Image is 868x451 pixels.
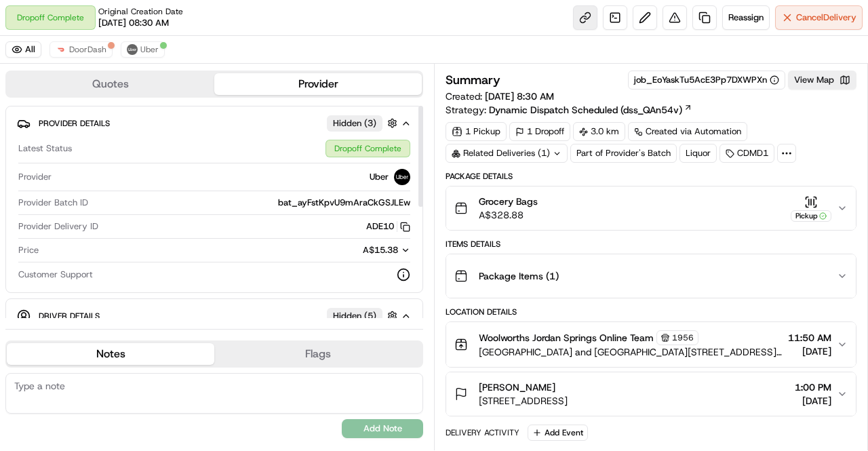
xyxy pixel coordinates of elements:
span: [DATE] 08:30 AM [98,17,169,29]
span: Driver Details [39,311,100,321]
span: Uber [370,171,389,183]
span: [STREET_ADDRESS] [479,394,568,408]
span: Grocery Bags [479,195,538,208]
span: [GEOGRAPHIC_DATA] and [GEOGRAPHIC_DATA][STREET_ADDRESS][GEOGRAPHIC_DATA] [479,345,783,359]
button: Hidden (5) [327,307,401,324]
button: ADE10 [366,220,410,233]
div: Pickup [791,210,831,222]
span: 11:50 AM [788,331,831,345]
button: Hidden (3) [327,115,401,132]
span: Provider [18,171,52,183]
span: Original Creation Date [98,6,183,17]
h3: Summary [446,74,500,86]
img: doordash_logo_v2.png [56,44,66,55]
span: Price [18,244,39,256]
img: uber-new-logo.jpeg [127,44,138,55]
button: Reassign [722,5,770,30]
a: Dynamic Dispatch Scheduled (dss_QAn54v) [489,103,692,117]
span: [DATE] [795,394,831,408]
button: Notes [7,343,214,365]
span: Latest Status [18,142,72,155]
button: Grocery BagsA$328.88Pickup [446,187,856,230]
button: Package Items (1) [446,254,856,298]
span: Created: [446,90,554,103]
span: DoorDash [69,44,106,55]
span: [PERSON_NAME] [479,380,555,394]
button: Pickup [791,195,831,222]
button: View Map [788,71,856,90]
div: 3.0 km [573,122,625,141]
div: Location Details [446,307,856,317]
span: Provider Delivery ID [18,220,98,233]
span: 1:00 PM [795,380,831,394]
span: Uber [140,44,159,55]
span: [DATE] 8:30 AM [485,90,554,102]
span: 1956 [672,332,694,343]
button: Driver DetailsHidden (5) [17,305,412,327]
div: Strategy: [446,103,692,117]
span: Hidden ( 5 ) [333,310,376,322]
span: [DATE] [788,345,831,358]
span: bat_ayFstKpvU9mAraCkGSJLEw [278,197,410,209]
span: Customer Support [18,269,93,281]
span: A$328.88 [479,208,538,222]
span: Provider Details [39,118,110,129]
button: CancelDelivery [775,5,863,30]
div: Package Details [446,171,856,182]
button: DoorDash [50,41,113,58]
div: CDMD1 [719,144,774,163]
button: All [5,41,41,58]
span: Provider Batch ID [18,197,88,209]
img: uber-new-logo.jpeg [394,169,410,185]
div: 1 Dropoff [509,122,570,141]
button: Add Event [528,425,588,441]
button: Provider DetailsHidden (3) [17,112,412,134]
a: Created via Automation [628,122,747,141]
button: Woolworths Jordan Springs Online Team1956[GEOGRAPHIC_DATA] and [GEOGRAPHIC_DATA][STREET_ADDRESS][... [446,322,856,367]
span: Cancel Delivery [796,12,856,24]
button: Quotes [7,73,214,95]
button: A$15.38 [291,244,410,256]
button: Uber [121,41,165,58]
span: Dynamic Dispatch Scheduled (dss_QAn54v) [489,103,682,117]
button: job_EoYaskTu5AcE3Pp7DXWPXn [634,74,779,86]
span: Package Items ( 1 ) [479,269,559,283]
div: Items Details [446,239,856,250]
span: A$15.38 [363,244,398,256]
button: Flags [214,343,422,365]
div: Liquor [679,144,717,163]
button: Provider [214,73,422,95]
span: Hidden ( 3 ) [333,117,376,130]
div: Related Deliveries (1) [446,144,568,163]
div: 1 Pickup [446,122,507,141]
span: Reassign [728,12,764,24]
button: [PERSON_NAME][STREET_ADDRESS]1:00 PM[DATE] [446,372,856,416]
div: Delivery Activity [446,427,519,438]
span: Woolworths Jordan Springs Online Team [479,331,654,345]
